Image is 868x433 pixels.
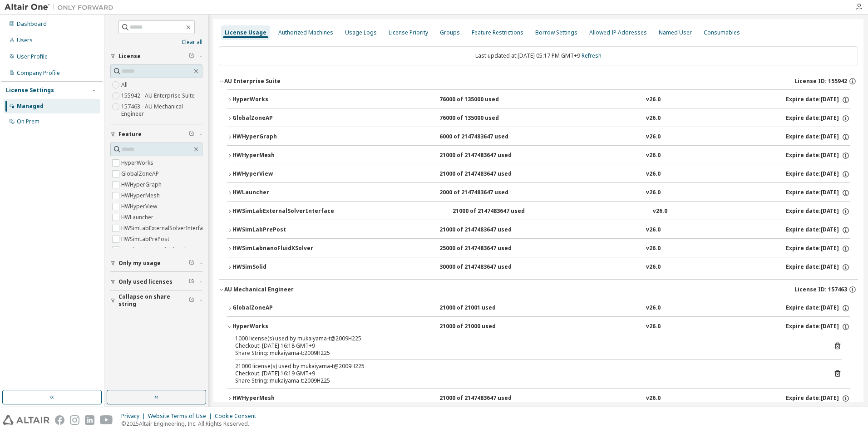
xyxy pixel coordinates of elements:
div: HWSimLabnanoFluidXSolver [232,245,314,253]
div: Last updated at: [DATE] 05:17 PM GMT+9 [219,46,858,65]
div: 21000 license(s) used by mukaiyama-t@2009H225 [235,363,820,370]
button: HyperWorks76000 of 135000 usedv26.0Expire date:[DATE] [227,90,850,110]
div: Expire date: [DATE] [786,304,850,312]
div: Dashboard [17,20,47,28]
div: Borrow Settings [535,29,577,36]
button: Feature [110,124,202,144]
div: HyperWorks [232,96,314,104]
div: v26.0 [646,263,661,271]
span: Clear filter [189,278,194,285]
label: 155942 - AU Enterprise Suite [121,90,197,101]
div: v26.0 [653,207,667,216]
a: Refresh [582,52,602,59]
div: 21000 of 21000 used [439,323,521,331]
div: Expire date: [DATE] [786,245,850,253]
button: HyperWorks21000 of 21000 usedv26.0Expire date:[DATE] [227,317,850,337]
div: Consumables [704,29,740,36]
div: Expire date: [DATE] [786,189,850,197]
label: All [121,79,129,90]
button: HWLauncher2000 of 2147483647 usedv26.0Expire date:[DATE] [227,183,850,203]
div: Authorized Machines [278,29,333,36]
div: 76000 of 135000 used [439,96,521,104]
label: GlobalZoneAP [121,168,161,179]
div: v26.0 [646,170,661,178]
img: altair_logo.svg [3,415,49,425]
span: Only my usage [118,260,161,267]
div: License Usage [225,29,266,36]
div: 2000 of 2147483647 used [439,189,521,197]
div: v26.0 [646,152,661,160]
button: HWHyperMesh21000 of 2147483647 usedv26.0Expire date:[DATE] [227,146,850,166]
button: AU Enterprise SuiteLicense ID: 155942 [219,71,858,91]
div: User Profile [17,53,48,60]
label: HWHyperGraph [121,179,163,190]
button: License [110,46,202,66]
button: HWHyperView21000 of 2147483647 usedv26.0Expire date:[DATE] [227,164,850,184]
div: Expire date: [DATE] [786,152,850,160]
div: Checkout: [DATE] 16:18 GMT+9 [235,342,820,349]
div: v26.0 [646,245,661,253]
div: Website Terms of Use [148,413,215,420]
div: HWHyperMesh [232,152,314,160]
button: Only my usage [110,253,202,273]
label: 157463 - AU Mechanical Engineer [121,101,202,119]
div: 21000 of 2147483647 used [439,152,521,160]
span: License [118,53,141,60]
button: GlobalZoneAP21000 of 21001 usedv26.0Expire date:[DATE] [227,298,850,318]
button: HWSimLabExternalSolverInterface21000 of 2147483647 usedv26.0Expire date:[DATE] [227,202,850,221]
label: HWSimLabExternalSolverInterface [121,223,211,234]
div: Company Profile [17,69,60,77]
button: HWHyperMesh21000 of 2147483647 usedv26.0Expire date:[DATE] [227,389,850,408]
div: 6000 of 2147483647 used [439,133,521,141]
span: Clear filter [189,297,194,304]
button: HWSimLabnanoFluidXSolver25000 of 2147483647 usedv26.0Expire date:[DATE] [227,239,850,259]
img: youtube.svg [100,415,113,425]
div: v26.0 [646,304,661,312]
div: v26.0 [646,96,661,104]
img: instagram.svg [70,415,79,425]
div: HyperWorks [232,323,314,331]
button: AU Mechanical EngineerLicense ID: 157463 [219,280,858,300]
div: GlobalZoneAP [232,304,314,312]
div: On Prem [17,118,39,125]
img: linkedin.svg [85,415,94,425]
button: HWSimLabPrePost21000 of 2147483647 usedv26.0Expire date:[DATE] [227,220,850,240]
div: Expire date: [DATE] [786,133,850,141]
span: Only used licenses [118,278,173,285]
p: © 2025 Altair Engineering, Inc. All Rights Reserved. [121,420,261,428]
button: HWSimSolid30000 of 2147483647 usedv26.0Expire date:[DATE] [227,257,850,277]
div: 21000 of 2147483647 used [453,207,534,216]
div: v26.0 [646,226,661,234]
div: GlobalZoneAP [232,114,314,123]
div: Expire date: [DATE] [786,263,850,271]
button: GlobalZoneAP76000 of 135000 usedv26.0Expire date:[DATE] [227,108,850,128]
div: License Priority [389,29,428,36]
div: Usage Logs [345,29,377,36]
div: 25000 of 2147483647 used [439,245,521,253]
div: 21000 of 2147483647 used [439,394,521,403]
div: Named User [659,29,692,36]
span: Feature [118,131,142,138]
div: HWLauncher [232,189,314,197]
label: HWSimLabPrePost [121,234,171,245]
div: 1000 license(s) used by mukaiyama-t@2009H225 [235,335,820,342]
div: v26.0 [646,114,661,123]
div: Expire date: [DATE] [786,170,850,178]
label: HWHyperView [121,201,159,212]
img: Altair One [5,3,118,12]
div: Expire date: [DATE] [786,207,850,216]
button: HWHyperGraph6000 of 2147483647 usedv26.0Expire date:[DATE] [227,127,850,147]
div: 21000 of 21001 used [439,304,521,312]
span: Clear filter [189,260,194,267]
span: Collapse on share string [118,293,189,308]
button: Collapse on share string [110,290,202,310]
div: Checkout: [DATE] 16:19 GMT+9 [235,370,820,377]
label: HWLauncher [121,212,155,223]
div: HWSimSolid [232,263,314,271]
div: Privacy [121,413,148,420]
div: Expire date: [DATE] [786,323,850,331]
div: 21000 of 2147483647 used [439,170,521,178]
div: Allowed IP Addresses [589,29,647,36]
div: Share String: mukaiyama-t:2009H225 [235,377,820,384]
div: v26.0 [646,133,661,141]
